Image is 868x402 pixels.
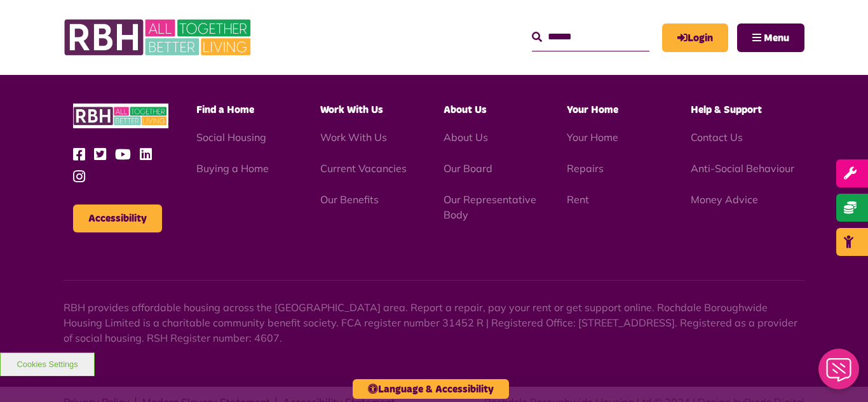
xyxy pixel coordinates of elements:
span: Menu [764,33,789,43]
span: About Us [444,105,487,115]
a: Repairs [567,162,604,175]
a: Your Home [567,131,618,144]
a: Current Vacancies [320,162,407,175]
a: Our Representative Body [444,193,536,221]
button: Navigation [737,23,804,52]
button: Language & Accessibility [353,379,509,399]
span: Work With Us [320,105,383,115]
a: Buying a Home [196,162,269,175]
p: RBH provides affordable housing across the [GEOGRAPHIC_DATA] area. Report a repair, pay your rent... [64,300,804,345]
input: Search [532,23,649,51]
a: Money Advice [691,193,758,206]
img: RBH [73,104,168,128]
span: Your Home [567,105,618,115]
button: Accessibility [73,204,162,232]
a: Anti-Social Behaviour [691,162,794,175]
a: MyRBH [662,23,728,52]
a: Our Benefits [320,193,379,206]
iframe: Netcall Web Assistant for live chat [811,345,868,402]
a: About Us [444,131,488,144]
a: Social Housing - open in a new tab [196,131,266,144]
a: Work With Us [320,131,387,144]
a: Contact Us [691,131,743,144]
img: RBH [64,13,254,62]
span: Find a Home [196,105,254,115]
a: Our Board [444,162,492,175]
span: Help & Support [691,105,762,115]
a: Rent [567,193,589,206]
